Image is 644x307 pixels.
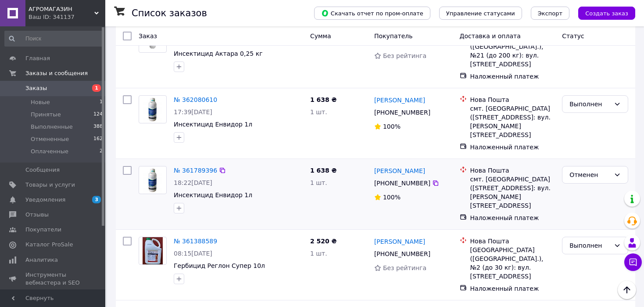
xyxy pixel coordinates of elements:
a: Фото товару [139,95,167,123]
div: Наложенный платеж [470,284,555,293]
a: [PERSON_NAME] [374,166,425,175]
img: Фото товару [143,166,162,194]
span: [PHONE_NUMBER] [374,180,430,187]
span: 1 638 ₴ [310,96,337,103]
span: Новые [31,98,50,106]
span: Покупатель [374,33,413,40]
a: Инсектицид Актара 0,25 кг [174,50,263,57]
span: Принятые [31,111,61,119]
span: 1 638 ₴ [310,167,337,174]
div: [GEOGRAPHIC_DATA] ([GEOGRAPHIC_DATA].), №2 (до 30 кг): вул. [STREET_ADDRESS] [470,246,555,281]
span: Без рейтинга [383,52,426,59]
span: Каталог ProSale [25,241,73,249]
span: Инструменты вебмастера и SEO [25,271,81,287]
a: Инсектицид Енвидор 1л [174,121,252,128]
div: Отменен [569,170,610,180]
span: 1 шт. [310,108,327,116]
img: Фото товару [143,237,163,264]
button: Чат с покупателем [624,253,642,271]
span: Оплаченные [31,148,68,155]
span: 1 [100,98,103,106]
div: [GEOGRAPHIC_DATA] ([GEOGRAPHIC_DATA].), №21 (до 200 кг): вул. [STREET_ADDRESS] [470,33,555,69]
div: Нова Пошта [470,166,555,175]
span: 1 шт. [310,250,327,257]
a: Фото товару [139,237,167,265]
span: Статус [562,33,584,40]
span: 2 520 ₴ [310,238,337,245]
div: смт. [GEOGRAPHIC_DATA] ([STREET_ADDRESS]: вул. [PERSON_NAME][STREET_ADDRESS] [470,175,555,210]
span: 1 [92,84,101,92]
span: АГРОМАГАЗИН [29,5,94,13]
span: 3 [92,196,101,203]
span: Управление статусами [446,10,515,17]
a: № 361789396 [174,167,217,174]
button: Экспорт [531,7,569,20]
span: Сумма [310,33,331,40]
span: 08:15[DATE] [174,250,212,257]
span: Доставка и оплата [460,33,521,40]
a: № 361388589 [174,238,217,245]
h1: Список заказов [132,8,207,18]
span: [PHONE_NUMBER] [374,250,430,257]
span: Заказы [25,84,47,92]
span: Уведомления [25,196,65,204]
div: Выполнен [569,99,610,109]
span: 17:39[DATE] [174,108,212,116]
div: Нова Пошта [470,237,555,246]
a: Гербицид Реглон Супер 10л [174,262,265,269]
div: Выполнен [569,241,610,250]
div: Наложенный платеж [470,72,555,81]
span: Покупатели [25,226,61,234]
input: Поиск [4,31,104,47]
span: Без рейтинга [383,264,426,271]
span: Скачать отчет по пром-оплате [321,9,423,17]
span: Экспорт [538,10,562,17]
span: Отзывы [25,211,49,219]
a: № 362080610 [174,96,217,103]
span: 162 [93,135,103,143]
a: Создать заказ [569,9,635,16]
span: Отмененные [31,135,69,143]
button: Скачать отчет по пром-оплате [314,7,430,20]
span: Заказы и сообщения [25,69,88,77]
div: смт. [GEOGRAPHIC_DATA] ([STREET_ADDRESS]: вул. [PERSON_NAME][STREET_ADDRESS] [470,104,555,139]
span: Создать заказ [585,10,628,17]
span: 2 [100,148,103,155]
span: 124 [93,111,103,119]
div: Нова Пошта [470,95,555,104]
a: [PERSON_NAME] [374,237,425,246]
span: 100% [383,194,401,201]
span: Аналитика [25,256,58,264]
span: Выполненные [31,123,73,131]
a: [PERSON_NAME] [374,96,425,105]
a: Инсектицид Енвидор 1л [174,191,252,199]
button: Создать заказ [578,7,635,20]
div: Наложенный платеж [470,143,555,152]
span: Главная [25,54,50,62]
span: [PHONE_NUMBER] [374,109,430,116]
span: 100% [383,123,401,130]
button: Управление статусами [439,7,522,20]
button: Наверх [618,281,636,299]
div: Наложенный платеж [470,213,555,222]
img: Фото товару [143,96,162,123]
span: Товары и услуги [25,181,75,189]
span: 388 [93,123,103,131]
a: Фото товару [139,166,167,194]
span: 18:22[DATE] [174,179,212,186]
span: Заказ [139,33,157,40]
div: Ваш ID: 341137 [29,13,105,21]
span: Сообщения [25,166,60,174]
span: 1 шт. [310,179,327,186]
